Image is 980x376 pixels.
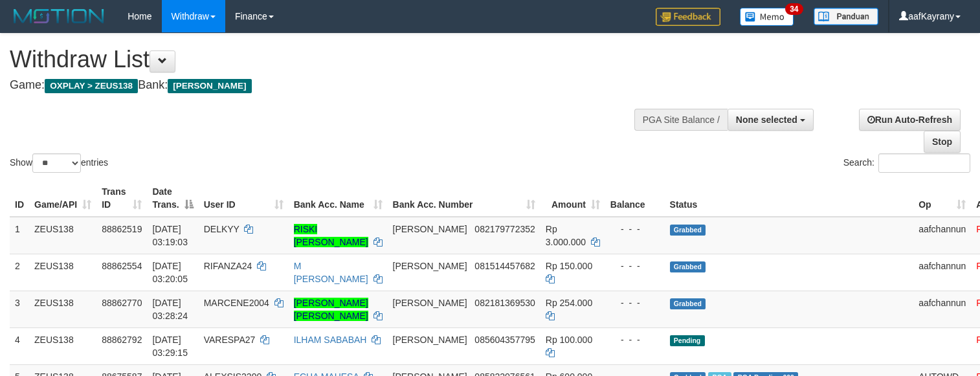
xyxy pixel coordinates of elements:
span: Rp 100.000 [546,335,592,345]
td: aafchannun [913,217,971,254]
th: ID [10,180,29,217]
td: 1 [10,217,29,254]
span: [PERSON_NAME] [168,79,251,93]
span: [DATE] 03:29:15 [152,335,188,358]
div: - - - [610,296,660,309]
select: Showentries [32,153,81,173]
span: [DATE] 03:28:24 [152,298,188,321]
h4: Game: Bank: [10,79,640,92]
a: M [PERSON_NAME] [294,261,368,284]
th: Amount: activate to sort column ascending [540,180,605,217]
label: Show entries [10,153,108,173]
span: Grabbed [670,298,706,309]
td: aafchannun [913,254,971,291]
img: Button%20Memo.svg [740,8,794,26]
span: 88862792 [102,335,142,345]
th: Trans ID: activate to sort column ascending [96,180,147,217]
span: VARESPA27 [204,335,256,345]
th: Status [665,180,914,217]
img: Feedback.jpg [656,8,720,26]
div: PGA Site Balance / [634,109,728,131]
span: [PERSON_NAME] [393,298,467,308]
td: ZEUS138 [29,217,96,254]
span: 88862519 [102,224,142,234]
span: Copy 085604357795 to clipboard [474,335,535,345]
span: 34 [785,3,803,15]
span: [PERSON_NAME] [393,261,467,271]
span: [DATE] 03:19:03 [152,224,188,247]
img: panduan.png [814,8,878,25]
span: None selected [736,115,797,125]
div: - - - [610,260,660,272]
button: None selected [728,109,814,131]
td: ZEUS138 [29,327,96,364]
input: Search: [878,153,970,173]
a: Run Auto-Refresh [859,109,961,131]
span: [PERSON_NAME] [393,224,467,234]
div: - - - [610,223,660,236]
th: Game/API: activate to sort column ascending [29,180,96,217]
span: Copy 082181369530 to clipboard [474,298,535,308]
span: Grabbed [670,225,706,236]
td: ZEUS138 [29,254,96,291]
span: DELKYY [204,224,239,234]
span: [DATE] 03:20:05 [152,261,188,284]
th: Bank Acc. Name: activate to sort column ascending [289,180,388,217]
th: Balance [605,180,665,217]
h1: Withdraw List [10,47,640,72]
th: User ID: activate to sort column ascending [199,180,289,217]
span: Copy 082179772352 to clipboard [474,224,535,234]
span: RIFANZA24 [204,261,252,271]
label: Search: [843,153,970,173]
th: Bank Acc. Number: activate to sort column ascending [388,180,540,217]
a: RISKI [PERSON_NAME] [294,224,368,247]
th: Date Trans.: activate to sort column descending [147,180,198,217]
th: Op: activate to sort column ascending [913,180,971,217]
span: [PERSON_NAME] [393,335,467,345]
span: Rp 150.000 [546,261,592,271]
img: MOTION_logo.png [10,6,108,26]
span: 88862770 [102,298,142,308]
span: 88862554 [102,261,142,271]
td: ZEUS138 [29,291,96,327]
span: OXPLAY > ZEUS138 [45,79,138,93]
a: Stop [924,131,961,153]
a: ILHAM SABABAH [294,335,367,345]
td: 3 [10,291,29,327]
td: aafchannun [913,291,971,327]
a: [PERSON_NAME] [PERSON_NAME] [294,298,368,321]
span: Rp 254.000 [546,298,592,308]
span: Copy 081514457682 to clipboard [474,261,535,271]
span: MARCENE2004 [204,298,269,308]
td: 2 [10,254,29,291]
span: Pending [670,335,705,346]
span: Rp 3.000.000 [546,224,586,247]
span: Grabbed [670,261,706,272]
div: - - - [610,333,660,346]
td: 4 [10,327,29,364]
